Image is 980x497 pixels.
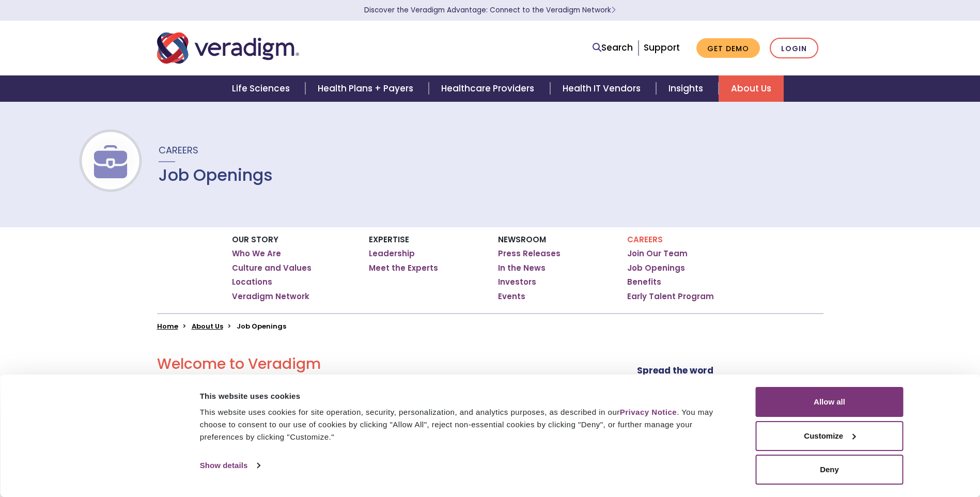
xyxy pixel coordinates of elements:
a: About Us [192,321,223,331]
div: This website uses cookies [200,390,733,402]
a: Life Sciences [220,75,305,102]
span: Learn More [611,5,616,15]
a: Healthcare Providers [429,75,550,102]
a: About Us [719,75,784,102]
a: Health IT Vendors [550,75,656,102]
a: Home [157,321,178,331]
a: Meet the Experts [369,263,438,273]
a: Events [498,291,525,302]
a: Job Openings [627,263,685,273]
a: Leadership [369,248,415,259]
a: Locations [232,277,272,287]
a: Who We Are [232,248,281,259]
a: Early Talent Program [627,291,714,302]
a: Show details [200,458,260,473]
a: Privacy Notice [620,408,677,416]
a: Veradigm Network [232,291,309,302]
img: Veradigm logo [157,31,299,65]
span: Careers [159,144,198,157]
a: Benefits [627,277,661,287]
a: Press Releases [498,248,561,259]
a: Search [593,41,633,55]
a: Login [770,38,818,59]
button: Allow all [756,387,904,417]
a: Get Demo [696,38,760,58]
div: This website uses cookies for site operation, security, personalization, and analytics purposes, ... [200,406,733,443]
button: Deny [756,455,904,485]
a: Insights [656,75,719,102]
a: Culture and Values [232,263,312,273]
a: Health Plans + Payers [305,75,429,102]
a: Support [644,41,680,54]
h2: Welcome to Veradigm [157,355,579,373]
button: Customize [756,421,904,451]
h1: Job Openings [159,165,273,185]
a: In the News [498,263,546,273]
strong: Spread the word [637,364,713,377]
a: Join Our Team [627,248,688,259]
a: Discover the Veradigm Advantage: Connect to the Veradigm NetworkLearn More [364,5,616,15]
a: Investors [498,277,536,287]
